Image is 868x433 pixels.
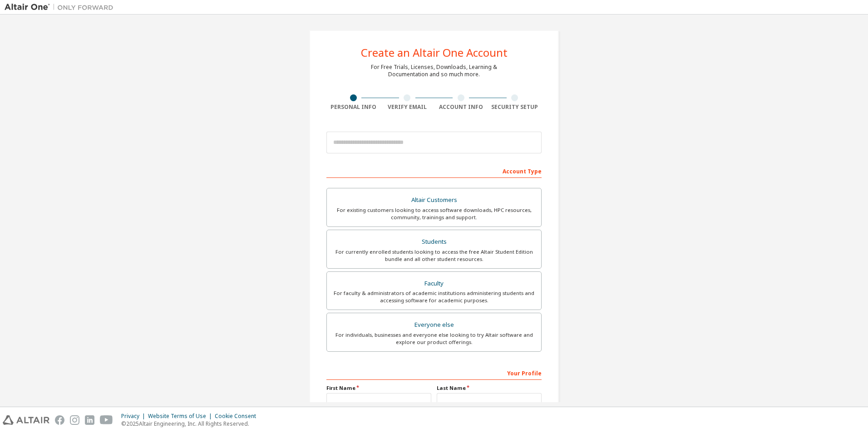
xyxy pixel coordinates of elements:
div: Verify Email [380,103,434,111]
div: Your Profile [326,365,542,380]
img: facebook.svg [55,415,64,425]
div: Privacy [121,413,148,420]
div: For individuals, businesses and everyone else looking to try Altair software and explore our prod... [332,331,536,346]
img: instagram.svg [70,415,79,425]
div: For existing customers looking to access software downloads, HPC resources, community, trainings ... [332,207,536,221]
div: Cookie Consent [215,413,261,420]
div: Account Info [434,103,488,111]
label: Last Name [437,384,542,392]
div: Students [332,236,536,248]
div: For Free Trials, Licenses, Downloads, Learning & Documentation and so much more. [371,64,497,78]
div: Account Type [326,163,542,178]
div: Personal Info [326,103,380,111]
img: Altair One [5,3,118,12]
img: altair_logo.svg [3,415,49,425]
div: Altair Customers [332,194,536,207]
div: Security Setup [488,103,542,111]
div: Everyone else [332,319,536,331]
div: Website Terms of Use [148,413,215,420]
img: youtube.svg [100,415,113,425]
img: linkedin.svg [85,415,94,425]
div: For currently enrolled students looking to access the free Altair Student Edition bundle and all ... [332,248,536,263]
div: Faculty [332,277,536,290]
p: © 2025 Altair Engineering, Inc. All Rights Reserved. [121,420,261,428]
div: For faculty & administrators of academic institutions administering students and accessing softwa... [332,290,536,304]
div: Create an Altair One Account [361,47,508,58]
label: First Name [326,384,431,392]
